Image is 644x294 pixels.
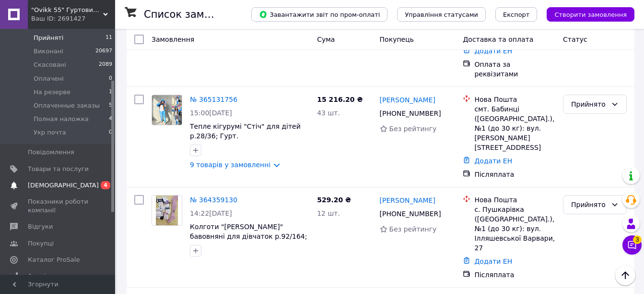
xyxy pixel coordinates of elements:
[251,7,387,22] button: Завантажити звіт по пром-оплаті
[495,7,538,22] button: Експорт
[34,101,100,110] span: Оплаченные заказы
[156,196,178,225] img: Фото товару
[190,41,269,49] a: 4 товара у замовленні
[537,10,634,18] a: Створити замовлення
[34,47,63,56] span: Виконані
[190,122,301,149] a: Тепле кігурумі "Стіч" для дітей р.28/36; Гурт. [GEOGRAPHIC_DATA]
[317,109,340,117] span: 43 шт.
[547,7,634,22] button: Створити замовлення
[474,95,555,104] div: Нова Пошта
[571,99,607,110] div: Прийнято
[474,104,555,152] div: смт. Бабинці ([GEOGRAPHIC_DATA].), №1 (до 30 кг): вул. [PERSON_NAME][STREET_ADDRESS]
[633,235,642,244] span: 3
[474,270,555,280] div: Післяплата
[563,36,587,43] span: Статус
[28,256,80,264] span: Каталог ProSale
[34,88,70,97] span: На резерве
[474,195,555,205] div: Нова Пошта
[28,239,54,248] span: Покупці
[474,157,512,165] a: Додати ЕН
[34,34,63,42] span: Прийняті
[28,181,99,190] span: [DEMOGRAPHIC_DATA]
[554,11,627,18] span: Створити замовлення
[463,36,533,43] span: Доставка та оплата
[190,161,270,169] a: 9 товарів у замовленні
[389,225,437,233] span: Без рейтингу
[31,6,103,14] span: "Ovikk 55" Гуртовий магазин дитячого одягу
[190,223,307,250] a: Колготи "[PERSON_NAME]" бавовняні для дівчаток р.92/164; Гурт
[105,34,112,42] span: 11
[152,36,194,43] span: Замовлення
[28,197,89,215] span: Показники роботи компанії
[144,9,241,20] h1: Список замовлень
[31,14,115,23] div: Ваш ID: 2691427
[34,74,64,83] span: Оплачені
[474,170,555,179] div: Післяплата
[378,207,443,220] div: [PHONE_NUMBER]
[405,11,478,18] span: Управління статусами
[317,196,351,204] span: 529.20 ₴
[503,11,530,18] span: Експорт
[389,125,437,133] span: Без рейтингу
[190,96,237,103] a: № 365131756
[378,107,443,120] div: [PHONE_NUMBER]
[317,96,363,103] span: 15 216.20 ₴
[474,205,555,253] div: с. Пушкарівка ([GEOGRAPHIC_DATA].), №1 (до 30 кг): вул. Ілляшевської Варвари, 27
[99,61,112,69] span: 2089
[101,181,110,189] span: 4
[28,148,74,157] span: Повідомлення
[571,199,607,210] div: Прийнято
[474,47,512,55] a: Додати ЕН
[474,60,555,79] div: Оплата за реквізитами
[28,165,89,173] span: Товари та послуги
[95,47,112,56] span: 20697
[109,101,112,110] span: 5
[317,36,335,43] span: Cума
[615,265,635,285] button: Наверх
[317,209,340,217] span: 12 шт.
[152,95,182,125] a: Фото товару
[259,10,380,19] span: Завантажити звіт по пром-оплаті
[34,128,66,137] span: Укр почта
[474,257,512,265] a: Додати ЕН
[622,235,642,255] button: Чат з покупцем3
[190,209,232,217] span: 14:22[DATE]
[109,128,112,137] span: 0
[28,222,53,231] span: Відгуки
[34,61,66,69] span: Скасовані
[380,196,435,205] a: [PERSON_NAME]
[109,115,112,123] span: 4
[190,109,232,117] span: 15:00[DATE]
[152,195,182,226] a: Фото товару
[109,88,112,97] span: 1
[380,36,414,43] span: Покупець
[397,7,486,22] button: Управління статусами
[34,115,89,123] span: Полная наложка
[109,74,112,83] span: 0
[28,272,61,281] span: Аналітика
[380,95,435,105] a: [PERSON_NAME]
[152,95,182,125] img: Фото товару
[190,196,237,204] a: № 364359130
